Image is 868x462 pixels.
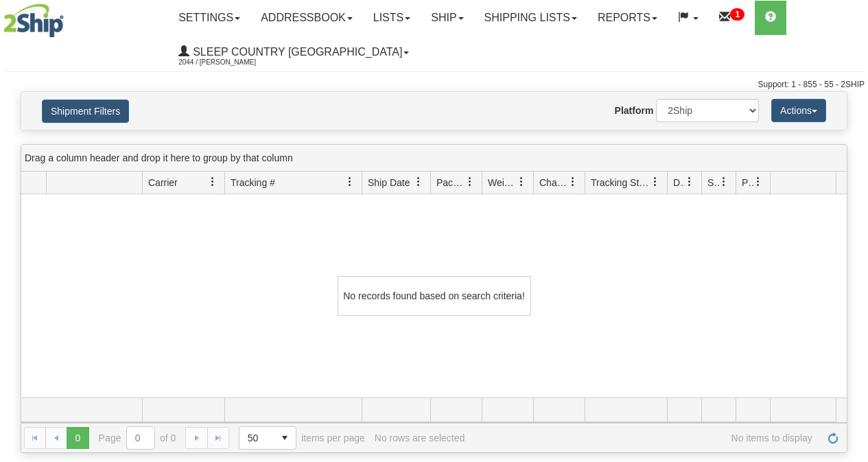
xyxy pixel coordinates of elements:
[363,1,421,35] a: Lists
[148,176,178,189] span: Carrier
[587,1,668,35] a: Reports
[248,431,266,445] span: 50
[771,99,826,122] button: Actions
[250,1,363,35] a: Addressbook
[615,104,654,117] label: Platform
[488,176,517,189] span: Weight
[421,1,473,35] a: Ship
[474,432,812,443] span: No items to display
[67,427,89,449] span: Page 0
[561,170,585,194] a: Charge filter column settings
[407,170,430,194] a: Ship Date filter column settings
[742,176,753,189] span: Pickup Status
[178,56,281,69] span: 2044 / [PERSON_NAME]
[3,3,64,38] img: logo2044.jpg
[474,1,587,35] a: Shipping lists
[21,145,847,172] div: grid grouping header
[338,170,362,194] a: Tracking # filter column settings
[274,427,296,449] span: select
[231,176,275,189] span: Tracking #
[709,1,755,35] a: 1
[822,427,844,449] a: Refresh
[539,176,568,189] span: Charge
[707,176,719,189] span: Shipment Issues
[201,170,224,194] a: Carrier filter column settings
[591,176,650,189] span: Tracking Status
[3,79,865,91] div: Support: 1 - 855 - 55 - 2SHIP
[168,1,250,35] a: Settings
[189,46,402,58] span: Sleep Country [GEOGRAPHIC_DATA]
[338,276,531,316] div: No records found based on search criteria!
[168,35,419,69] a: Sleep Country [GEOGRAPHIC_DATA] 2044 / [PERSON_NAME]
[436,176,465,189] span: Packages
[712,170,736,194] a: Shipment Issues filter column settings
[375,432,465,443] div: No rows are selected
[644,170,667,194] a: Tracking Status filter column settings
[42,100,129,123] button: Shipment Filters
[747,170,770,194] a: Pickup Status filter column settings
[673,176,685,189] span: Delivery Status
[239,426,365,450] span: items per page
[239,426,296,450] span: Page sizes drop down
[678,170,701,194] a: Delivery Status filter column settings
[836,161,867,301] iframe: chat widget
[99,426,176,450] span: Page of 0
[510,170,533,194] a: Weight filter column settings
[730,8,744,21] sup: 1
[368,176,410,189] span: Ship Date
[458,170,482,194] a: Packages filter column settings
